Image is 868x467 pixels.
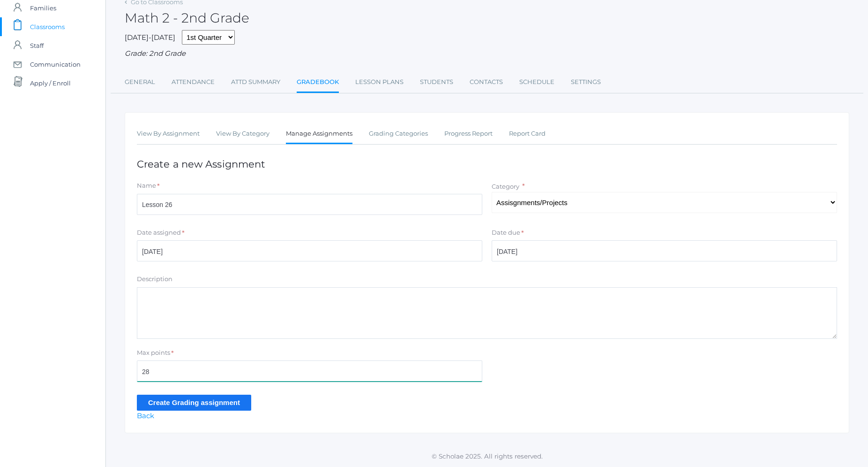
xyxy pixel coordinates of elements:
a: Contacts [470,73,503,92]
a: Settings [571,73,601,92]
label: Name [137,181,156,191]
span: Apply / Enroll [30,74,71,92]
span: Classrooms [30,17,65,36]
input: Create Grading assignment [137,395,251,410]
a: Attd Summary [231,73,280,92]
a: Lesson Plans [355,73,404,92]
a: Students [420,73,453,92]
label: Max points [137,348,170,358]
label: Description [137,275,172,284]
label: Date assigned [137,228,181,237]
a: Schedule [519,73,554,92]
span: Staff [30,36,44,55]
div: Grade: 2nd Grade [125,48,849,59]
a: Gradebook [297,73,339,93]
a: Manage Assignments [286,124,352,145]
h1: Create a new Assignment [137,159,837,169]
h2: Math 2 - 2nd Grade [125,11,249,25]
a: Report Card [509,124,546,143]
p: © Scholae 2025. All rights reserved. [106,452,868,461]
a: View By Assignment [137,124,200,143]
a: Back [137,411,154,420]
label: Date due [492,228,520,237]
label: Category [492,183,519,190]
a: Grading Categories [369,124,428,143]
a: Attendance [172,73,215,92]
a: General [125,73,155,92]
span: Communication [30,55,81,74]
a: View By Category [216,124,269,143]
a: Progress Report [444,124,493,143]
span: [DATE]-[DATE] [125,33,175,42]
